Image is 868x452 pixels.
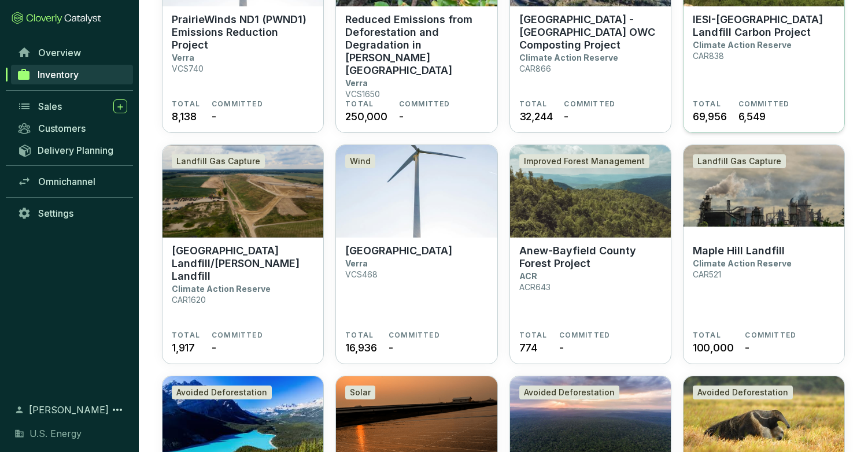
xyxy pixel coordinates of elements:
span: TOTAL [345,99,374,109]
span: 250,000 [345,109,387,124]
p: CAR1620 [172,295,206,305]
img: Crossroads Eco Center Landfill/Caldwell Landfill [162,145,323,238]
p: Verra [345,258,368,268]
p: Climate Action Reserve [172,284,271,294]
span: TOTAL [519,331,548,340]
a: Sales [12,97,133,116]
p: [GEOGRAPHIC_DATA] - [GEOGRAPHIC_DATA] OWC Composting Project [519,13,662,51]
span: COMMITTED [212,99,263,109]
a: Crossroads Eco Center Landfill/Caldwell LandfillLandfill Gas Capture[GEOGRAPHIC_DATA] Landfill/[P... [162,145,324,364]
span: - [559,340,564,355]
p: Climate Action Reserve [519,53,618,62]
a: Capricorn Ridge 4 Wind FarmWind[GEOGRAPHIC_DATA]VerraVCS468TOTAL16,936COMMITTED- [335,145,497,364]
a: Delivery Planning [12,140,133,160]
span: 100,000 [693,340,734,355]
span: - [212,340,216,355]
span: [PERSON_NAME] [29,403,109,417]
span: COMMITTED [564,99,615,109]
span: Settings [38,208,73,219]
div: Solar [345,386,375,399]
p: Maple Hill Landfill [693,244,785,257]
span: 6,549 [738,109,766,124]
a: Omnichannel [12,172,133,191]
span: TOTAL [519,99,548,109]
img: Maple Hill Landfill [684,145,844,238]
span: Delivery Planning [38,145,113,156]
span: U.S. Energy [29,427,82,440]
p: [GEOGRAPHIC_DATA] Landfill/[PERSON_NAME] Landfill [172,244,314,283]
a: Settings [12,203,133,223]
p: Verra [345,78,368,88]
a: Overview [12,43,133,62]
a: Anew-Bayfield County Forest ProjectImproved Forest ManagementAnew-Bayfield County Forest ProjectA... [509,145,671,364]
div: Landfill Gas Capture [172,154,265,168]
a: Inventory [11,65,133,84]
span: - [389,340,393,355]
p: Reduced Emissions from Deforestation and Degradation in [PERSON_NAME][GEOGRAPHIC_DATA] [345,13,487,77]
div: Landfill Gas Capture [693,154,786,168]
span: Customers [38,123,86,134]
p: ACR [519,271,537,281]
span: Omnichannel [38,176,95,187]
a: Customers [12,118,133,138]
a: Maple Hill LandfillLandfill Gas CaptureMaple Hill LandfillClimate Action ReserveCAR521TOTAL100,00... [683,145,845,364]
span: TOTAL [345,331,374,340]
span: 1,917 [172,340,195,355]
p: CAR838 [693,51,724,61]
p: Climate Action Reserve [693,258,792,268]
p: IESI-[GEOGRAPHIC_DATA] Landfill Carbon Project [693,13,835,39]
span: - [745,340,749,355]
span: 16,936 [345,340,377,355]
span: COMMITTED [212,331,263,340]
span: COMMITTED [399,99,450,109]
p: CAR866 [519,64,551,73]
span: Overview [38,47,81,58]
span: Inventory [38,69,79,80]
span: - [212,109,216,124]
p: Anew-Bayfield County Forest Project [519,244,662,270]
p: [GEOGRAPHIC_DATA] [345,244,452,257]
span: 774 [519,340,537,355]
span: 32,244 [519,109,553,124]
p: Climate Action Reserve [693,40,792,50]
span: - [399,109,404,124]
span: Sales [38,101,62,112]
div: Avoided Deforestation [172,386,272,399]
span: 69,956 [693,109,727,124]
p: VCS1650 [345,89,380,99]
div: Avoided Deforestation [519,386,619,399]
p: VCS468 [345,269,378,279]
img: Anew-Bayfield County Forest Project [510,145,671,238]
span: TOTAL [172,331,200,340]
div: Wind [345,154,375,168]
p: VCS740 [172,64,204,73]
span: TOTAL [172,99,200,109]
span: COMMITTED [745,331,796,340]
span: COMMITTED [738,99,790,109]
p: Verra [172,53,194,62]
span: 8,138 [172,109,197,124]
p: PrairieWinds ND1 (PWND1) Emissions Reduction Project [172,13,314,51]
p: CAR521 [693,269,721,279]
p: ACR643 [519,282,551,292]
img: Capricorn Ridge 4 Wind Farm [336,145,497,238]
div: Improved Forest Management [519,154,649,168]
span: TOTAL [693,331,721,340]
span: - [564,109,568,124]
span: COMMITTED [559,331,611,340]
span: COMMITTED [389,331,440,340]
span: TOTAL [693,99,721,109]
div: Avoided Deforestation [693,386,793,399]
